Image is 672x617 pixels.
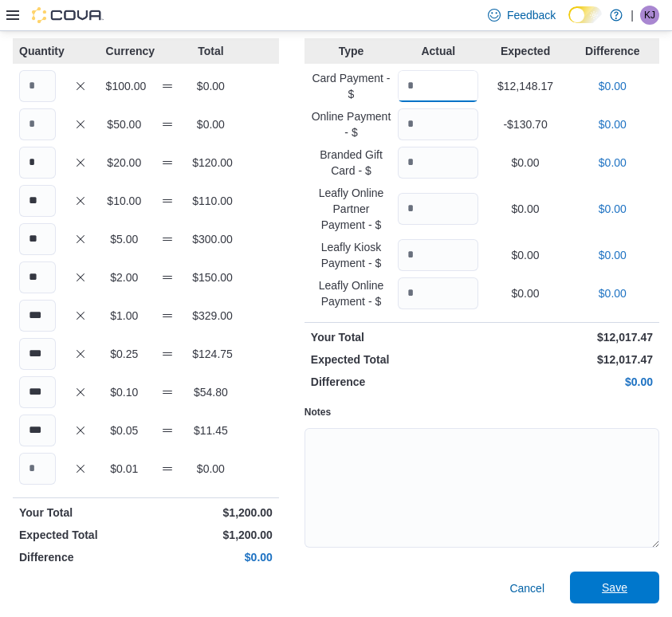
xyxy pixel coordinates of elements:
[509,580,544,596] span: Cancel
[19,338,56,370] input: Quantity
[311,70,391,102] p: Card Payment - $
[192,384,229,400] p: $54.80
[106,155,143,171] p: $20.00
[192,116,229,132] p: $0.00
[19,300,56,332] input: Quantity
[192,461,229,477] p: $0.00
[19,453,56,485] input: Quantity
[398,43,478,59] p: Actual
[631,6,634,25] p: |
[485,155,565,171] p: $0.00
[149,505,273,521] p: $1,200.00
[311,374,479,390] p: Difference
[572,285,653,301] p: $0.00
[398,147,478,179] input: Quantity
[192,422,229,438] p: $11.45
[398,193,478,225] input: Quantity
[106,116,143,132] p: $50.00
[106,193,143,209] p: $10.00
[503,572,551,604] button: Cancel
[485,329,653,345] p: $12,017.47
[311,185,391,233] p: Leafly Online Partner Payment - $
[19,415,56,446] input: Quantity
[106,384,143,400] p: $0.10
[19,108,56,140] input: Quantity
[19,43,56,59] p: Quantity
[570,572,659,603] button: Save
[32,7,104,23] img: Cova
[485,285,565,301] p: $0.00
[192,231,229,247] p: $300.00
[602,580,627,595] span: Save
[192,193,229,209] p: $110.00
[19,505,143,521] p: Your Total
[485,43,565,59] p: Expected
[398,277,478,309] input: Quantity
[19,185,56,217] input: Quantity
[305,406,331,419] label: Notes
[19,223,56,255] input: Quantity
[192,346,229,362] p: $124.75
[192,308,229,324] p: $329.00
[106,231,143,247] p: $5.00
[19,376,56,408] input: Quantity
[485,374,653,390] p: $0.00
[192,269,229,285] p: $150.00
[311,239,391,271] p: Leafly Kiosk Payment - $
[398,108,478,140] input: Quantity
[398,70,478,102] input: Quantity
[311,277,391,309] p: Leafly Online Payment - $
[572,247,653,263] p: $0.00
[106,346,143,362] p: $0.25
[485,78,565,94] p: $12,148.17
[485,201,565,217] p: $0.00
[106,78,143,94] p: $100.00
[640,6,659,25] div: Kennedy Jones
[311,147,391,179] p: Branded Gift Card - $
[572,78,653,94] p: $0.00
[106,43,143,59] p: Currency
[106,269,143,285] p: $2.00
[19,147,56,179] input: Quantity
[106,422,143,438] p: $0.05
[644,6,655,25] span: KJ
[106,308,143,324] p: $1.00
[192,78,229,94] p: $0.00
[568,6,602,23] input: Dark Mode
[106,461,143,477] p: $0.01
[19,549,143,565] p: Difference
[572,201,653,217] p: $0.00
[149,549,273,565] p: $0.00
[572,43,653,59] p: Difference
[485,247,565,263] p: $0.00
[311,108,391,140] p: Online Payment - $
[192,43,229,59] p: Total
[192,155,229,171] p: $120.00
[572,155,653,171] p: $0.00
[19,527,143,543] p: Expected Total
[485,116,565,132] p: -$130.70
[311,329,479,345] p: Your Total
[19,70,56,102] input: Quantity
[19,261,56,293] input: Quantity
[311,43,391,59] p: Type
[485,352,653,367] p: $12,017.47
[398,239,478,271] input: Quantity
[572,116,653,132] p: $0.00
[311,352,479,367] p: Expected Total
[149,527,273,543] p: $1,200.00
[507,7,556,23] span: Feedback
